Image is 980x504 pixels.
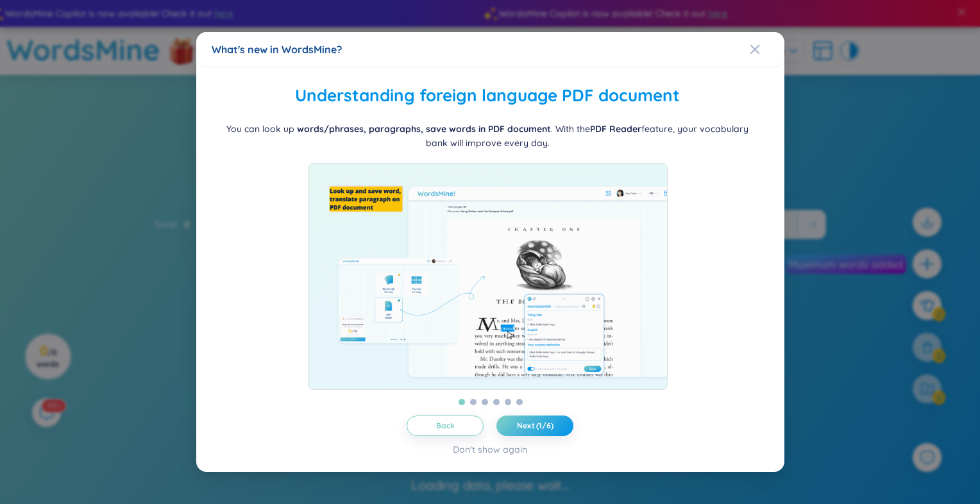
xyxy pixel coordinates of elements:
button: Next (1/6) [496,416,573,436]
span: You can look up . With the feature, your vocabulary bank will improve every day. [226,123,748,149]
button: Back [407,416,484,436]
button: 6 [516,399,523,405]
button: 2 [470,399,477,405]
h2: Understanding foreign language PDF document [212,83,763,109]
span: Back [436,421,455,431]
b: words/phrases, paragraphs, save words in PDF document [297,123,551,135]
button: 3 [482,399,488,405]
b: PDF Reader [590,123,641,135]
button: 1 [459,399,465,405]
button: Close [749,32,784,67]
button: 4 [493,399,500,405]
div: Don't show again [453,442,527,457]
div: What's new in WordsMine? [212,42,769,56]
span: Next (1/6) [517,421,553,431]
button: 5 [505,399,511,405]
